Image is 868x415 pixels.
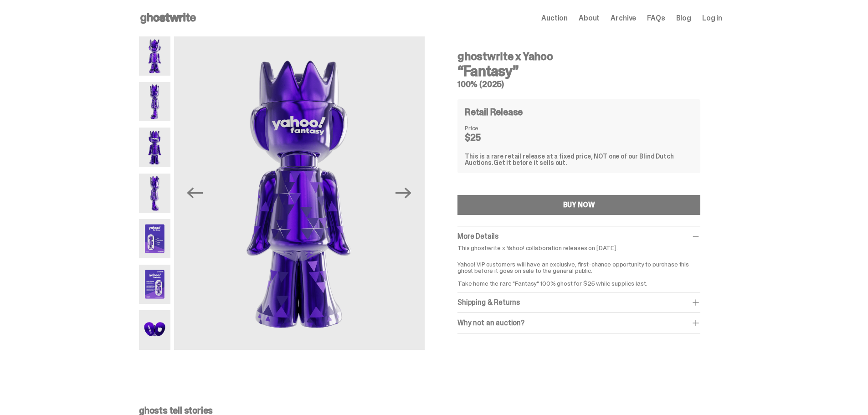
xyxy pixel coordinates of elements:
[457,255,700,287] p: Yahoo! VIP customers will have an exclusive, first-chance opportunity to purchase this ghost befo...
[139,219,170,258] img: Yahoo-HG---5.png
[611,15,636,22] a: Archive
[457,80,700,88] h5: 100% (2025)
[139,36,170,76] img: Yahoo-HG---1.png
[457,245,700,251] p: This ghostwrite x Yahoo! collaboration releases on [DATE].
[185,183,205,203] button: Previous
[424,36,674,350] img: Yahoo-HG---4.png
[676,15,691,22] a: Blog
[457,64,700,78] h3: “Fantasy”
[139,128,170,167] img: Yahoo-HG---3.png
[465,108,523,117] h4: Retail Release
[465,153,693,166] div: This is a rare retail release at a fixed price, NOT one of our Blind Dutch Auctions.
[493,159,567,167] span: Get it before it sells out.
[563,201,595,209] div: BUY NOW
[579,15,600,22] a: About
[139,174,170,213] img: Yahoo-HG---4.png
[139,82,170,121] img: Yahoo-HG---2.png
[173,36,424,350] img: Yahoo-HG---3.png
[702,15,722,22] a: Log in
[457,51,700,62] h4: ghostwrite x Yahoo
[457,318,700,328] div: Why not an auction?
[457,231,498,241] span: More Details
[457,195,700,215] button: BUY NOW
[139,406,722,415] p: ghosts tell stories
[465,133,510,142] dd: $25
[647,15,665,22] a: FAQs
[541,15,568,22] a: Auction
[139,265,170,304] img: Yahoo-HG---6.png
[139,310,170,349] img: Yahoo-HG---7.png
[457,298,700,307] div: Shipping & Returns
[465,125,510,131] dt: Price
[394,183,414,203] button: Next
